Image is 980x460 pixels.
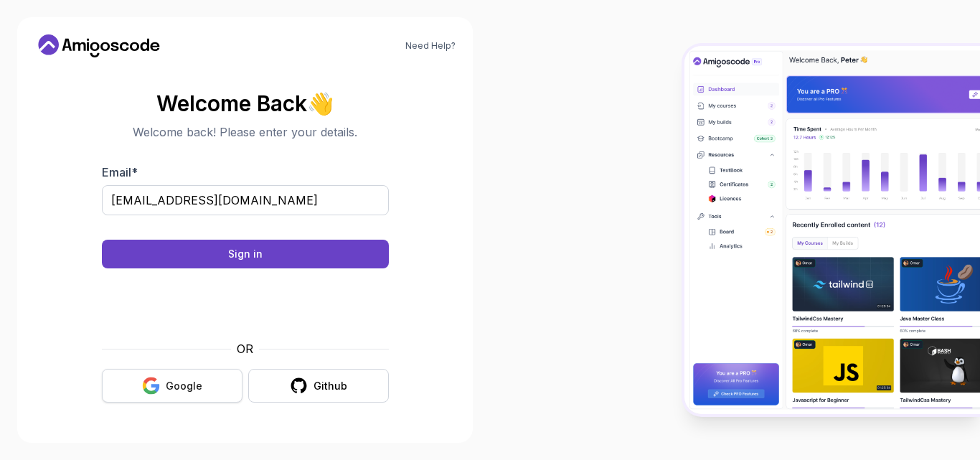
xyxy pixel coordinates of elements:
input: Enter your email [102,185,389,215]
button: Sign in [102,240,389,268]
h2: Welcome Back [102,92,389,115]
div: Google [166,379,202,393]
iframe: Widget containing checkbox for hCaptcha security challenge [137,277,354,332]
a: Home link [34,34,164,57]
div: Github [314,379,347,393]
button: Google [102,369,242,403]
div: Sign in [228,247,263,261]
p: Welcome back! Please enter your details. [102,123,389,141]
p: OR [237,340,253,357]
a: Need Help? [405,40,456,52]
label: Email * [102,165,138,179]
button: Github [248,369,389,403]
span: 👋 [305,87,339,120]
img: Amigoscode Dashboard [684,46,980,414]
